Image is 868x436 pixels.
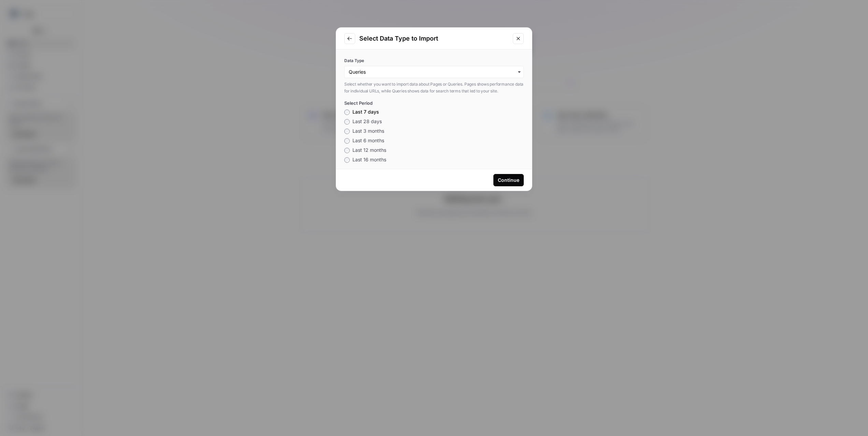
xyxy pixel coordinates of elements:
div: Continue [498,177,519,184]
span: Last 12 months [352,147,386,153]
button: Go to previous step [344,33,355,44]
span: Last 3 months [352,128,384,134]
label: Data Type [344,58,524,64]
p: Select whether you want to import data about Pages or Queries. Pages shows performance data for i... [344,81,524,94]
input: Last 28 days [344,119,350,125]
input: Last 12 months [344,148,350,153]
span: Last 7 days [352,109,379,115]
span: Last 6 months [352,137,384,143]
p: Select Period [344,100,524,106]
button: Continue [493,174,524,186]
button: Close modal [513,33,524,44]
input: Last 3 months [344,129,350,134]
h2: Select Data Type to Import [359,34,509,43]
span: Last 28 days [352,118,382,124]
input: Queries [349,69,519,75]
span: Last 16 months [352,157,386,162]
input: Last 16 months [344,157,350,163]
input: Last 6 months [344,138,350,144]
input: Last 7 days [344,110,350,115]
